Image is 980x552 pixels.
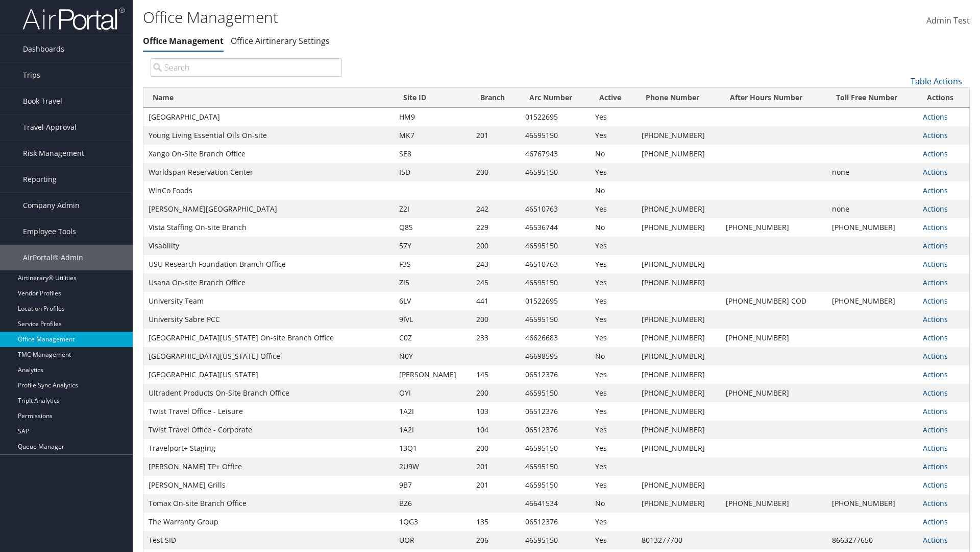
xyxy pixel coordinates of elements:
[471,163,520,181] td: 200
[143,35,224,47] a: Office Management
[143,494,394,513] td: Tomax On-site Branch Office
[143,108,394,126] td: [GEOGRAPHIC_DATA]
[23,62,40,88] span: Trips
[926,15,970,26] span: Admin Test
[23,88,62,114] span: Book Travel
[394,310,471,329] td: 9IVL
[827,163,918,181] td: none
[143,329,394,347] td: [GEOGRAPHIC_DATA][US_STATE] On-site Branch Office
[394,237,471,255] td: 57Y
[636,402,721,421] td: [PHONE_NUMBER]
[394,108,471,126] td: HM9
[520,494,590,513] td: 46641534
[143,163,394,181] td: Worldspan Reservation Center
[636,255,721,273] td: [PHONE_NUMBER]
[827,218,918,237] td: [PHONE_NUMBER]
[520,329,590,347] td: 46626683
[520,255,590,273] td: 46510763
[590,457,636,476] td: Yes
[143,365,394,384] td: [GEOGRAPHIC_DATA][US_STATE]
[394,439,471,457] td: 13Q1
[590,145,636,163] td: No
[143,310,394,329] td: University Sabre PCC
[827,494,918,513] td: [PHONE_NUMBER]
[23,167,57,192] span: Reporting
[923,130,948,140] a: Actions
[471,126,520,145] td: 201
[923,204,948,214] a: Actions
[590,531,636,549] td: Yes
[143,181,394,200] td: WinCo Foods
[923,351,948,361] a: Actions
[394,273,471,292] td: ZI5
[520,237,590,255] td: 46595150
[923,314,948,324] a: Actions
[520,421,590,439] td: 06512376
[471,457,520,476] td: 201
[520,457,590,476] td: 46595150
[590,402,636,421] td: Yes
[721,218,827,237] td: [PHONE_NUMBER]
[394,329,471,347] td: C0Z
[636,494,721,513] td: [PHONE_NUMBER]
[636,329,721,347] td: [PHONE_NUMBER]
[636,439,721,457] td: [PHONE_NUMBER]
[143,513,394,531] td: The Warranty Group
[471,531,520,549] td: 206
[590,292,636,310] td: Yes
[636,200,721,218] td: [PHONE_NUMBER]
[520,365,590,384] td: 06512376
[636,476,721,494] td: [PHONE_NUMBER]
[394,163,471,181] td: I5D
[231,35,330,47] a: Office Airtinerary Settings
[721,292,827,310] td: [PHONE_NUMBER] COD
[394,88,471,108] th: Site ID: activate to sort column ascending
[471,476,520,494] td: 201
[394,531,471,549] td: UOR
[923,149,948,158] a: Actions
[471,88,520,108] th: Branch: activate to sort column ascending
[394,421,471,439] td: 1A2I
[590,347,636,365] td: No
[23,219,76,244] span: Employee Tools
[471,329,520,347] td: 233
[520,439,590,457] td: 46595150
[636,145,721,163] td: [PHONE_NUMBER]
[520,108,590,126] td: 01522695
[918,88,969,108] th: Actions
[23,114,77,140] span: Travel Approval
[143,218,394,237] td: Vista Staffing On-site Branch
[520,145,590,163] td: 46767943
[636,310,721,329] td: [PHONE_NUMBER]
[827,292,918,310] td: [PHONE_NUMBER]
[471,292,520,310] td: 441
[590,255,636,273] td: Yes
[636,218,721,237] td: [PHONE_NUMBER]
[520,384,590,402] td: 46595150
[394,218,471,237] td: Q8S
[471,200,520,218] td: 242
[923,167,948,177] a: Actions
[590,88,636,108] th: Active: activate to sort column ascending
[923,333,948,342] a: Actions
[143,145,394,163] td: Xango On-Site Branch Office
[394,145,471,163] td: SE8
[923,498,948,508] a: Actions
[143,439,394,457] td: Travelport+ Staging
[590,439,636,457] td: Yes
[721,329,827,347] td: [PHONE_NUMBER]
[394,255,471,273] td: F3S
[471,402,520,421] td: 103
[590,273,636,292] td: Yes
[143,421,394,439] td: Twist Travel Office - Corporate
[926,5,970,37] a: Admin Test
[520,200,590,218] td: 46510763
[143,384,394,402] td: Ultradent Products On-Site Branch Office
[636,421,721,439] td: [PHONE_NUMBER]
[143,457,394,476] td: [PERSON_NAME] TP+ Office
[394,402,471,421] td: 1A2I
[590,329,636,347] td: Yes
[721,384,827,402] td: [PHONE_NUMBER]
[143,255,394,273] td: USU Research Foundation Branch Office
[22,7,125,31] img: airportal-logo.png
